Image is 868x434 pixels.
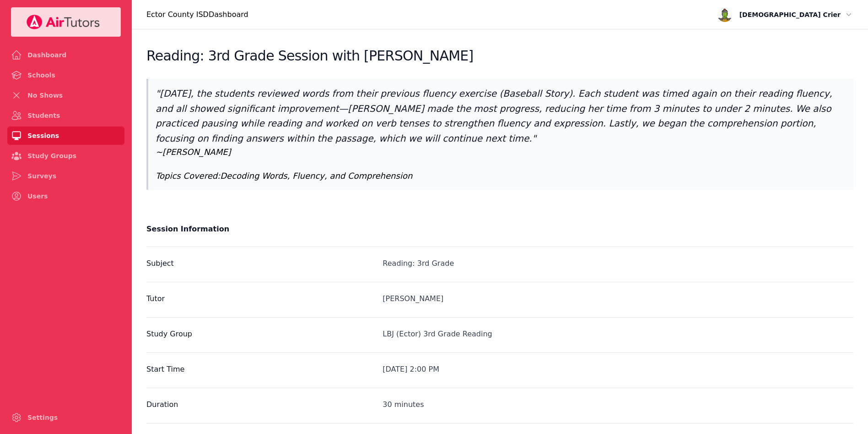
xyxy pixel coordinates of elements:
label: Tutor [146,293,381,304]
a: Students [7,106,124,125]
h2: Session Information [146,223,853,236]
label: Subject [146,258,381,269]
a: Surveys [7,167,124,185]
a: Settings [7,408,124,427]
a: No Shows [7,86,124,104]
div: Reading: 3rd Grade [383,258,853,269]
a: Study Groups [7,147,124,165]
a: Dashboard [7,46,124,64]
img: avatar [717,7,732,22]
div: [PERSON_NAME] [383,293,853,304]
label: Study Group [146,329,381,340]
div: LBJ (Ector) 3rd Grade Reading [383,329,853,340]
a: Sessions [7,126,124,145]
label: Start Time [146,364,381,375]
div: [DATE] 2:00 PM [383,364,853,375]
p: Topics Covered: Decoding Words, Fluency, and Comprehension [156,170,846,182]
p: " [DATE], the students reviewed words from their previous fluency exercise (Baseball Story). Each... [156,86,846,146]
h2: Reading: 3rd Grade Session with [PERSON_NAME] [146,48,474,64]
label: Duration [146,399,381,410]
span: [DEMOGRAPHIC_DATA] Crier [739,9,841,20]
a: Schools [7,66,124,84]
div: 30 minutes [383,399,853,410]
p: ~ [PERSON_NAME] [156,146,846,159]
img: Your Company [26,15,100,29]
a: Users [7,187,124,205]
